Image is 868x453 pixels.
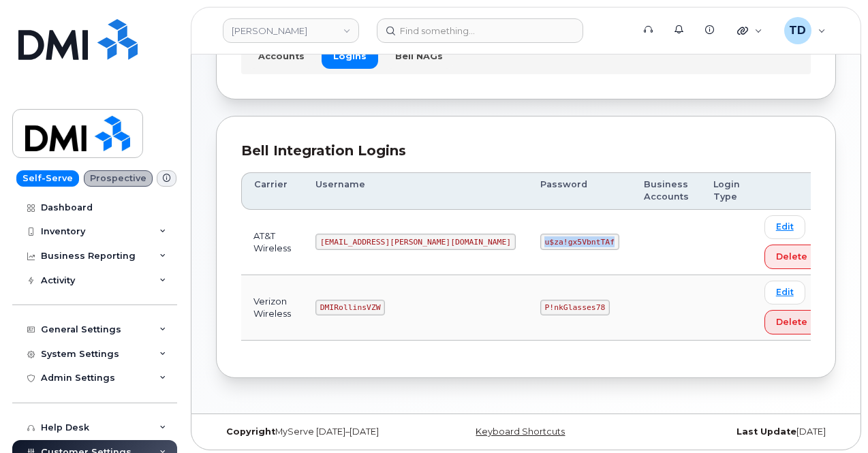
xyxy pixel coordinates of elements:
[737,426,796,437] strong: Last Update
[764,245,819,269] button: Delete
[728,17,772,44] div: Quicklinks
[303,172,528,210] th: Username
[540,300,610,316] code: P!nkGlasses78
[701,172,752,210] th: Login Type
[377,18,583,43] input: Find something...
[764,310,819,334] button: Delete
[223,18,359,43] a: Rollins
[241,141,811,161] div: Bell Integration Logins
[216,426,422,437] div: MyServe [DATE]–[DATE]
[632,172,701,210] th: Business Accounts
[241,275,303,341] td: Verizon Wireless
[384,44,454,68] a: Bell NAGs
[241,172,303,210] th: Carrier
[776,315,807,328] span: Delete
[775,17,835,44] div: Tauriq Dixon
[764,281,805,304] a: Edit
[776,250,807,263] span: Delete
[528,172,632,210] th: Password
[247,44,316,68] a: Accounts
[226,426,275,437] strong: Copyright
[789,22,806,39] span: TD
[540,234,619,250] code: u$za!gx5VbntTAf
[241,210,303,275] td: AT&T Wireless
[764,215,805,239] a: Edit
[315,300,385,316] code: DMIRollinsVZW
[322,44,378,68] a: Logins
[630,426,836,437] div: [DATE]
[315,234,516,250] code: [EMAIL_ADDRESS][PERSON_NAME][DOMAIN_NAME]
[476,426,565,437] a: Keyboard Shortcuts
